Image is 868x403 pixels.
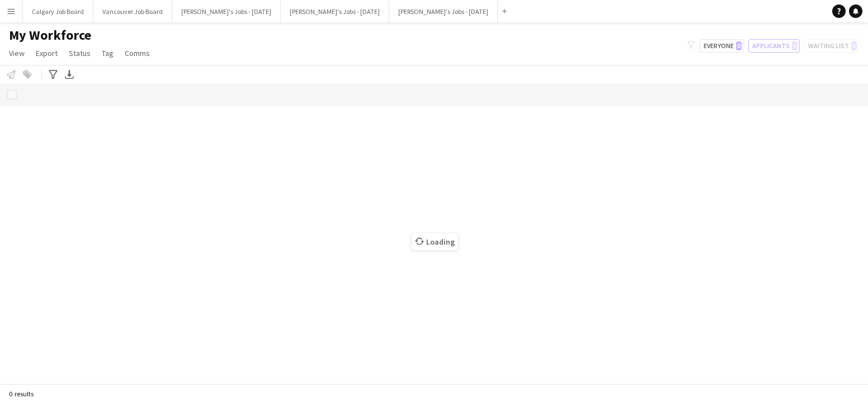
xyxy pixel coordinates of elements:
a: Tag [97,46,118,60]
a: Export [31,46,62,60]
app-action-btn: Advanced filters [46,68,60,81]
button: Calgary Job Board [23,1,93,22]
button: [PERSON_NAME]'s Jobs - [DATE] [281,1,389,22]
a: View [4,46,29,60]
span: Loading [412,233,458,250]
span: Export [36,48,58,58]
span: View [9,48,25,58]
button: [PERSON_NAME]'s Jobs - [DATE] [389,1,498,22]
span: 0 [736,41,742,50]
span: Comms [125,48,150,58]
app-action-btn: Export XLSX [63,68,76,81]
button: Vancouver Job Board [93,1,172,22]
button: Everyone0 [700,39,744,53]
a: Comms [120,46,154,60]
button: [PERSON_NAME]'s Jobs - [DATE] [172,1,281,22]
a: Status [64,46,95,60]
span: Status [69,48,91,58]
span: My Workforce [9,27,91,44]
span: Tag [102,48,114,58]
